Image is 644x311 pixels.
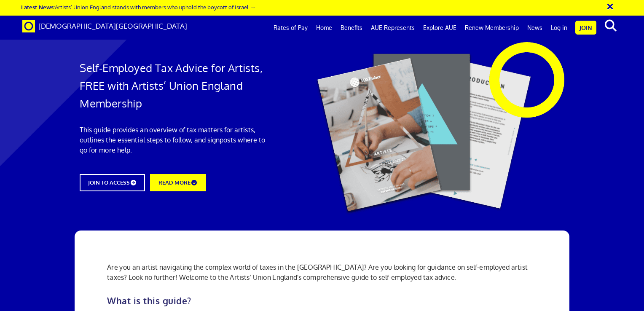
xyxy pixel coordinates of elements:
span: [DEMOGRAPHIC_DATA][GEOGRAPHIC_DATA] [38,21,187,30]
a: Renew Membership [461,17,523,38]
a: Explore AUE [419,17,461,38]
a: Rates of Pay [269,17,312,38]
a: AUE Represents [367,17,419,38]
p: Are you an artist navigating the complex world of taxes in the [GEOGRAPHIC_DATA]? Are you looking... [107,262,537,282]
h1: Self-Employed Tax Advice for Artists, FREE with Artists’ Union England Membership [80,59,274,112]
a: Join [575,21,596,35]
a: READ MORE [150,174,206,191]
a: JOIN TO ACCESS [80,174,145,191]
button: search [598,17,624,35]
a: Home [312,17,336,38]
p: This guide provides an overview of tax matters for artists, outlines the essential steps to follo... [80,125,274,155]
a: Latest News:Artists’ Union England stands with members who uphold the boycott of Israel → [21,3,255,11]
a: Benefits [336,17,367,38]
a: News [523,17,547,38]
a: Log in [547,17,572,38]
strong: Latest News: [21,3,55,11]
a: Brand [DEMOGRAPHIC_DATA][GEOGRAPHIC_DATA] [16,16,193,37]
h2: What is this guide? [107,296,537,306]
